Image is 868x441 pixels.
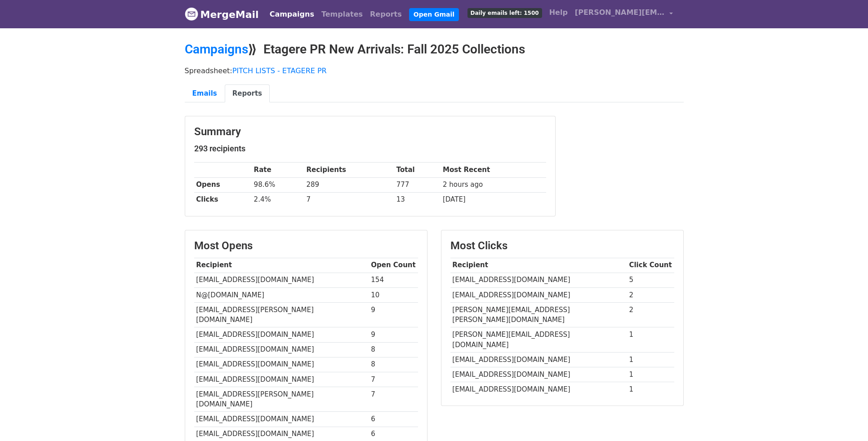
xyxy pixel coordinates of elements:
[450,258,627,273] th: Recipient
[194,302,369,327] td: [EMAIL_ADDRESS][PERSON_NAME][DOMAIN_NAME]
[450,302,627,327] td: [PERSON_NAME][EMAIL_ADDRESS][PERSON_NAME][DOMAIN_NAME]
[318,5,366,23] a: Templates
[450,327,627,353] td: [PERSON_NAME][EMAIL_ADDRESS][DOMAIN_NAME]
[627,353,674,367] td: 1
[304,192,394,207] td: 7
[450,353,627,367] td: [EMAIL_ADDRESS][DOMAIN_NAME]
[575,7,665,18] span: [PERSON_NAME][EMAIL_ADDRESS][DOMAIN_NAME]
[627,287,674,302] td: 2
[194,177,252,192] th: Opens
[546,4,571,22] a: Help
[304,163,394,177] th: Recipients
[194,258,369,273] th: Recipient
[185,66,684,75] p: Spreadsheet:
[441,192,546,207] td: [DATE]
[185,42,248,57] a: Campaigns
[194,342,369,357] td: [EMAIL_ADDRESS][DOMAIN_NAME]
[194,412,369,427] td: [EMAIL_ADDRESS][DOMAIN_NAME]
[394,163,441,177] th: Total
[450,273,627,287] td: [EMAIL_ADDRESS][DOMAIN_NAME]
[225,84,270,103] a: Reports
[369,327,418,342] td: 9
[394,177,441,192] td: 777
[252,192,304,207] td: 2.4%
[252,163,304,177] th: Rate
[369,357,418,372] td: 8
[194,125,546,138] h3: Summary
[266,5,318,23] a: Campaigns
[185,42,684,57] h2: ⟫ Etagere PR New Arrivals: Fall 2025 Collections
[194,357,369,372] td: [EMAIL_ADDRESS][DOMAIN_NAME]
[194,144,546,154] h5: 293 recipients
[627,302,674,327] td: 2
[369,258,418,273] th: Open Count
[450,239,674,252] h3: Most Clicks
[450,287,627,302] td: [EMAIL_ADDRESS][DOMAIN_NAME]
[369,387,418,412] td: 7
[194,287,369,302] td: N@[DOMAIN_NAME]
[627,327,674,353] td: 1
[450,367,627,382] td: [EMAIL_ADDRESS][DOMAIN_NAME]
[369,273,418,287] td: 154
[232,66,327,75] a: PITCH LISTS - ETAGERE PR
[627,367,674,382] td: 1
[464,4,546,22] a: Daily emails left: 1500
[627,273,674,287] td: 5
[194,239,418,252] h3: Most Opens
[441,163,546,177] th: Most Recent
[194,327,369,342] td: [EMAIL_ADDRESS][DOMAIN_NAME]
[627,382,674,397] td: 1
[441,177,546,192] td: 2 hours ago
[369,412,418,427] td: 6
[627,258,674,273] th: Click Count
[467,8,542,18] span: Daily emails left: 1500
[409,8,459,21] a: Open Gmail
[185,84,225,103] a: Emails
[369,302,418,327] td: 9
[450,382,627,397] td: [EMAIL_ADDRESS][DOMAIN_NAME]
[366,5,405,23] a: Reports
[571,4,677,25] a: [PERSON_NAME][EMAIL_ADDRESS][DOMAIN_NAME]
[194,372,369,387] td: [EMAIL_ADDRESS][DOMAIN_NAME]
[369,372,418,387] td: 7
[194,192,252,207] th: Clicks
[823,398,868,441] iframe: Chat Widget
[304,177,394,192] td: 289
[194,273,369,287] td: [EMAIL_ADDRESS][DOMAIN_NAME]
[369,287,418,302] td: 10
[194,387,369,412] td: [EMAIL_ADDRESS][PERSON_NAME][DOMAIN_NAME]
[185,7,198,21] img: MergeMail logo
[369,342,418,357] td: 8
[394,192,441,207] td: 13
[252,177,304,192] td: 98.6%
[185,5,259,24] a: MergeMail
